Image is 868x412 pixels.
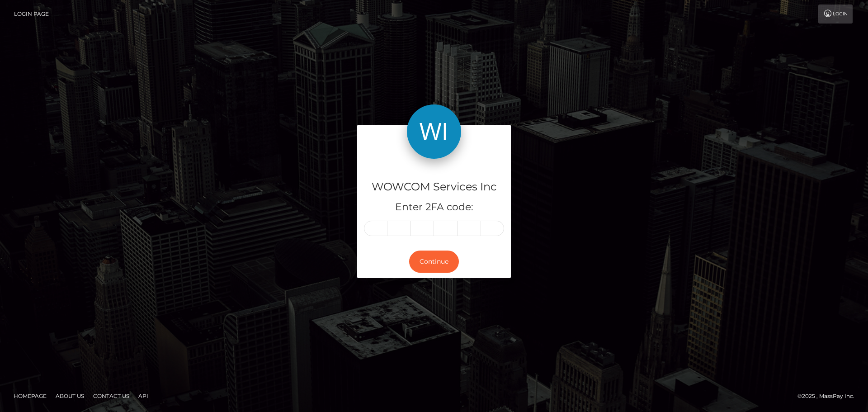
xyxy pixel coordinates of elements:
[797,391,861,401] div: © 2025 , MassPay Inc.
[52,389,88,403] a: About Us
[90,389,133,403] a: Contact Us
[364,179,504,195] h4: WOWCOM Services Inc
[818,5,853,24] a: Login
[135,389,152,403] a: API
[407,104,461,159] img: WOWCOM Services Inc
[14,5,49,24] a: Login Page
[409,251,459,273] button: Continue
[364,200,504,214] h5: Enter 2FA code:
[10,389,50,403] a: Homepage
